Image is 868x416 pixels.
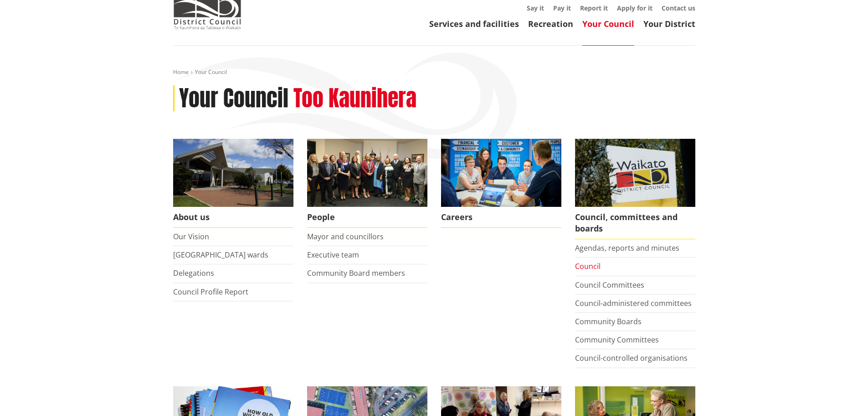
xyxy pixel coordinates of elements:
[173,139,293,207] img: WDC Building 0015
[582,18,634,29] a: Your Council
[826,378,859,411] iframe: Messenger Launcher
[575,207,695,239] span: Council, committees and boards
[643,18,695,29] a: Your District
[662,4,695,12] a: Contact us
[173,287,248,297] a: Council Profile Report
[173,139,293,228] a: WDC Building 0015 About us
[195,68,227,76] span: Your Council
[575,353,688,363] a: Council-controlled organisations
[575,280,644,290] a: Council Committees
[575,261,601,271] a: Council
[441,207,561,228] span: Careers
[179,85,288,112] h1: Your Council
[617,4,652,12] a: Apply for it
[307,232,384,242] a: Mayor and councillors
[441,139,561,228] a: Careers
[307,139,427,207] img: 2022 Council
[429,18,519,29] a: Services and facilities
[173,250,268,260] a: [GEOGRAPHIC_DATA] wards
[527,4,544,12] a: Say it
[307,250,359,260] a: Executive team
[307,268,405,278] a: Community Board members
[575,243,679,253] a: Agendas, reports and minutes
[173,232,209,242] a: Our Vision
[307,207,427,228] span: People
[441,139,561,207] img: Office staff in meeting - Career page
[173,68,189,76] a: Home
[575,298,692,308] a: Council-administered committees
[575,139,695,239] a: Waikato-District-Council-sign Council, committees and boards
[553,4,571,12] a: Pay it
[307,139,427,228] a: 2022 Council People
[575,316,642,326] a: Community Boards
[173,268,214,278] a: Delegations
[173,68,695,76] nav: breadcrumb
[575,335,659,345] a: Community Committees
[580,4,608,12] a: Report it
[575,139,695,207] img: Waikato-District-Council-sign
[528,18,573,29] a: Recreation
[173,207,293,228] span: About us
[293,85,416,112] h2: Too Kaunihera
